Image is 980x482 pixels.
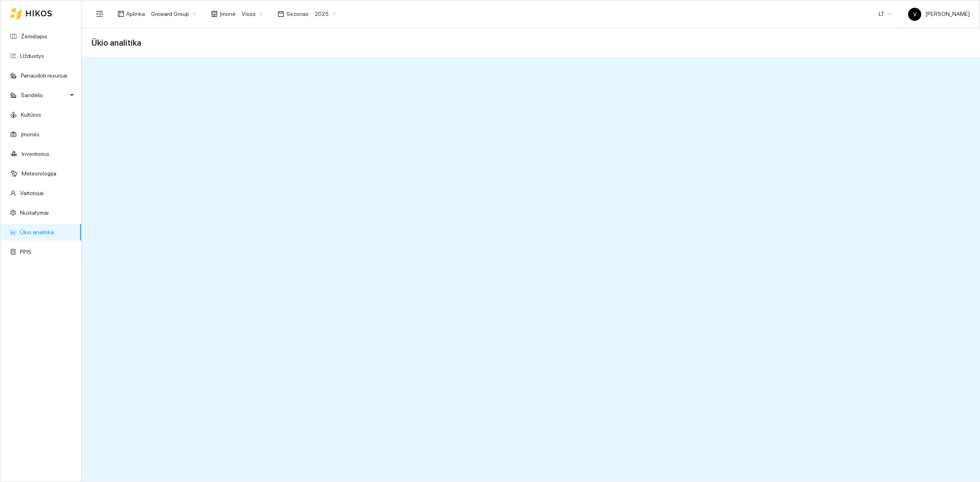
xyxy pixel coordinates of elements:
[315,8,336,20] span: 2025
[21,111,41,118] a: Kultūros
[211,11,218,17] span: shop
[242,8,263,20] span: Visos
[220,9,237,18] span: Įmonė :
[20,53,44,59] a: Užduotys
[91,36,141,49] span: Ūkio analitika
[22,170,56,177] a: Meteorologija
[21,72,67,79] a: Panaudoti resursai
[21,33,47,40] a: Žemėlapis
[908,11,970,17] span: [PERSON_NAME]
[151,8,196,20] span: Groward Group
[21,87,67,103] span: Sandėlis
[913,8,917,21] span: V
[126,9,146,18] span: Aplinka :
[22,151,49,157] a: Inventorius
[96,10,103,18] span: menu-fold
[20,229,54,235] a: Ūkio analitika
[118,11,124,17] span: layout
[20,190,44,196] a: Vartotojai
[879,8,892,20] span: LT
[20,209,49,216] a: Nustatymai
[21,131,40,138] a: Įmonės
[91,6,108,22] button: menu-fold
[286,9,310,18] span: Sezonas :
[278,11,284,17] span: calendar
[20,249,31,255] a: PPIS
